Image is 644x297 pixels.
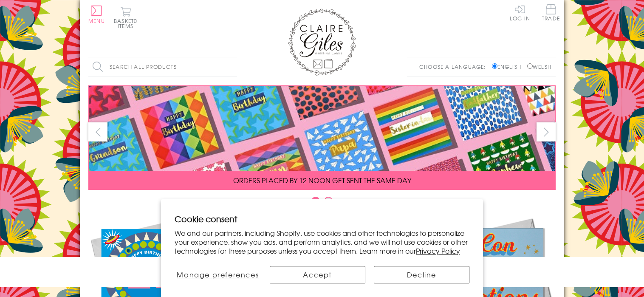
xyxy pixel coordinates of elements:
[233,175,411,185] span: ORDERS PLACED BY 12 NOON GET SENT THE SAME DAY
[492,63,525,71] label: English
[175,213,469,225] h2: Cookie consent
[175,229,469,255] p: We and our partners, including Shopify, use cookies and other technologies to personalize your ex...
[270,266,365,283] button: Accept
[118,17,137,30] span: 0 items
[229,57,237,76] input: Search
[88,122,107,141] button: prev
[177,269,259,280] span: Manage preferences
[537,122,556,141] button: next
[542,4,560,21] span: Trade
[374,266,469,283] button: Decline
[88,196,556,209] div: Carousel Pagination
[88,57,237,76] input: Search all products
[114,7,137,28] button: Basket0 items
[288,8,356,76] img: Claire Giles Greetings Cards
[175,266,261,283] button: Manage preferences
[88,17,105,25] span: Menu
[542,4,560,23] a: Trade
[324,197,333,205] button: Carousel Page 2
[527,63,551,71] label: Welsh
[510,4,530,21] a: Log In
[88,6,105,23] button: Menu
[492,63,497,69] input: English
[419,63,490,71] p: Choose a language:
[416,246,460,256] a: Privacy Policy
[527,63,533,69] input: Welsh
[311,197,320,205] button: Carousel Page 1 (Current Slide)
